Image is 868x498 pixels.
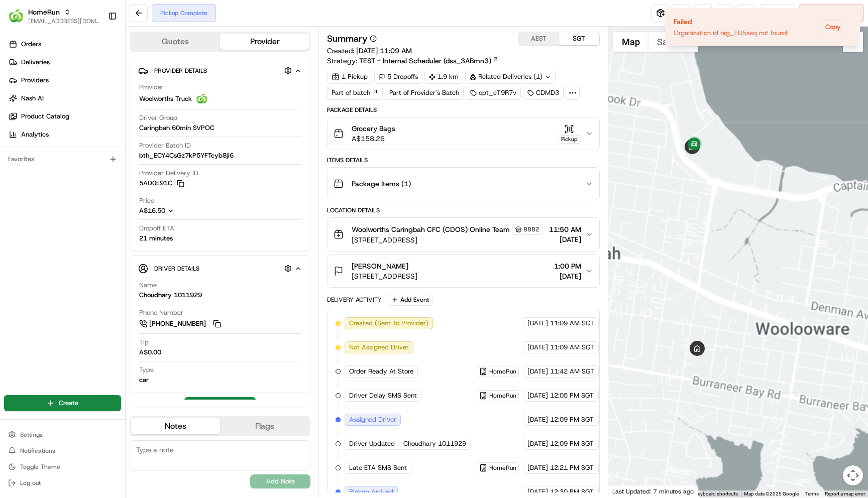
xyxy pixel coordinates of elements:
[359,56,491,66] span: TEST - Internal Scheduler (dss_3ABmn3)
[131,418,220,434] button: Notes
[349,415,396,424] span: Assigned Driver
[154,265,199,273] span: Driver Details
[356,46,412,55] span: [DATE] 11:09 AM
[527,343,548,352] span: [DATE]
[554,271,581,281] span: [DATE]
[4,444,121,458] button: Notifications
[558,124,581,144] button: Pickup
[349,439,395,448] span: Driver Updated
[139,113,177,122] span: Driver Group
[138,260,302,277] button: Driver Details
[695,490,738,497] button: Keyboard shortcuts
[139,206,165,215] span: A$16.50
[4,428,121,442] button: Settings
[352,179,411,189] span: Package Items ( 1 )
[4,36,125,52] a: Orders
[352,261,408,271] span: [PERSON_NAME]
[139,206,228,215] button: A$16.50
[139,308,183,317] span: Phone Number
[139,151,234,160] span: bth_ECY4CsGz7kP5YFTeyb8ji6
[139,224,174,233] span: Dropoff ETA
[489,464,516,472] span: HomeRun
[139,141,191,150] span: Provider Batch ID
[819,19,847,35] button: Copy
[527,487,548,496] span: [DATE]
[559,32,599,45] button: SGT
[327,70,372,84] div: 1 Pickup
[527,319,548,328] span: [DATE]
[139,376,149,385] div: car
[20,479,41,487] span: Log out
[327,86,383,100] a: Part of batch
[327,46,412,56] span: Created:
[744,491,799,496] span: Map data ©2025 Google
[352,271,417,281] span: [STREET_ADDRESS]
[4,4,104,28] button: HomeRunHomeRun[EMAIL_ADDRESS][DOMAIN_NAME]
[139,291,202,300] div: Choudhary 1011929
[550,391,594,400] span: 12:05 PM SGT
[611,484,644,497] img: Google
[349,391,417,400] span: Driver Delay SMS Sent
[4,460,121,474] button: Toggle Theme
[349,463,407,472] span: Late ETA SMS Sent
[549,234,581,244] span: [DATE]
[4,476,121,490] button: Log out
[523,86,564,100] div: CDMD3
[550,343,594,352] span: 11:09 AM SGT
[21,112,69,121] span: Product Catalog
[648,32,698,52] button: Show satellite imagery
[349,343,409,352] span: Not Assigned Driver
[327,296,382,304] div: Delivery Activity
[184,397,256,409] button: Reassign Driver
[220,34,309,50] button: Provider
[608,485,698,497] div: Last Updated: 7 minutes ago
[220,418,309,434] button: Flags
[805,491,819,496] a: Terms (opens in new tab)
[131,34,220,50] button: Quotes
[825,491,865,496] a: Report a map error
[21,94,44,103] span: Nash AI
[4,72,125,88] a: Providers
[139,196,154,205] span: Price
[352,235,543,245] span: [STREET_ADDRESS]
[139,169,198,178] span: Provider Delivery ID
[549,224,581,234] span: 11:50 AM
[28,7,60,17] span: HomeRun
[550,463,594,472] span: 12:21 PM SGT
[424,70,463,84] div: 1.9 km
[349,487,393,496] span: Pickup Arrived
[843,465,863,485] button: Map camera controls
[489,392,516,400] span: HomeRun
[139,94,192,103] span: Woolworths Truck
[20,463,60,471] span: Toggle Theme
[550,415,594,424] span: 12:09 PM SGT
[4,54,125,70] a: Deliveries
[139,365,154,375] span: Type
[550,439,594,448] span: 12:09 PM SGT
[28,17,100,25] button: [EMAIL_ADDRESS][DOMAIN_NAME]
[328,255,599,287] button: [PERSON_NAME][STREET_ADDRESS]1:00 PM[DATE]
[327,106,599,114] div: Package Details
[349,367,413,376] span: Order Ready At Store
[139,281,157,290] span: Name
[550,367,594,376] span: 11:42 AM SGT
[139,83,164,92] span: Provider
[8,8,24,24] img: HomeRun
[4,151,121,167] div: Favorites
[527,463,548,472] span: [DATE]
[613,32,648,52] button: Show street map
[489,367,516,376] span: HomeRun
[352,134,395,144] span: A$158.26
[352,224,510,234] span: Woolworths Caringbah CFC (CDOS) Online Team
[611,484,644,497] a: Open this area in Google Maps (opens a new window)
[527,439,548,448] span: [DATE]
[527,415,548,424] span: [DATE]
[196,93,208,105] img: ww.png
[674,17,787,27] div: Failed
[59,399,78,408] span: Create
[527,367,548,376] span: [DATE]
[139,338,149,347] span: Tip
[138,62,302,79] button: Provider Details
